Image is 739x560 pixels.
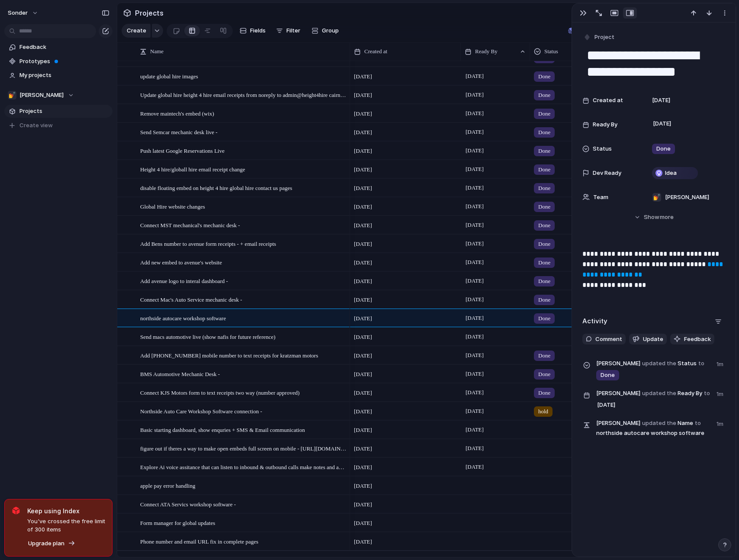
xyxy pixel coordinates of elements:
span: Add [PHONE_NUMBER] mobile number to text receipts for kratzman motors [140,350,318,360]
span: Explore Ai voice assitance that can listen to inbound & outbound calls make notes and add to aven... [140,462,347,472]
button: Project [582,31,617,44]
span: [DATE] [463,257,486,267]
span: Northside Auto Care Workshop Software connection - [140,406,262,416]
span: Create [127,26,146,35]
span: Idea [665,169,677,177]
span: Connect Mac's Auto Service mechanic desk - [140,294,242,304]
span: Ready By [596,388,711,411]
a: Feedback [4,41,112,54]
span: [DATE] [354,314,372,323]
span: [DATE] [463,238,486,249]
span: Feedback [684,335,711,344]
span: Ready By [475,47,498,56]
span: Team [593,193,608,202]
span: Create view [19,121,53,130]
span: Push latest Google Reservations Live [140,145,225,155]
span: [DATE] [354,258,372,267]
span: [DATE] [463,294,486,305]
span: Phone number and email URL fix in complete pages [140,536,258,546]
span: Feedback [19,43,109,51]
span: 1m [717,418,725,428]
span: [PERSON_NAME] [19,91,64,100]
button: Create [122,24,151,38]
div: 💅 [652,193,661,202]
span: Ready By [593,120,617,129]
span: [DATE] [463,406,486,416]
span: [DATE] [354,426,372,434]
span: Done [538,221,550,230]
a: Projects [4,105,112,118]
button: Fields [236,24,269,38]
span: Update [643,335,663,344]
span: Done [656,145,671,153]
span: [DATE] [354,407,372,416]
span: [DATE] [463,462,486,472]
span: Global Hire website changes [140,201,205,211]
span: Projects [133,5,165,21]
span: to [698,359,704,368]
span: [DATE] [463,331,486,342]
button: Upgrade plan [26,537,78,550]
span: Done [538,351,550,360]
button: 💅[PERSON_NAME] [4,89,112,102]
div: 💅 [8,91,16,100]
span: Done [601,371,615,380]
button: Filter [273,24,304,38]
span: Basic starting dashboard, show enquries + SMS & Email communication [140,425,305,434]
span: [DATE] [354,537,372,546]
span: [DATE] [463,387,486,398]
button: Create view [4,119,112,132]
span: Done [538,277,550,286]
span: [DATE] [652,96,670,105]
span: [DATE] [463,350,486,360]
span: [DATE] [463,71,486,81]
span: Filter [286,26,300,35]
span: Done [538,296,550,304]
span: [PERSON_NAME] [596,419,640,428]
span: [DATE] [354,333,372,341]
button: Group [307,24,343,38]
span: Dev Ready [593,169,621,177]
span: Status [544,47,558,56]
span: Projects [19,107,109,116]
span: Add new embed to avenue's website [140,257,222,267]
span: [DATE] [354,240,372,248]
span: Created at [593,96,623,105]
span: update global hire images [140,71,198,81]
span: Group [322,26,339,35]
span: Done [538,147,550,155]
span: [DATE] [463,145,486,156]
span: [DATE] [354,165,372,174]
span: Created at [364,47,387,56]
span: Done [538,128,550,137]
span: Done [538,72,550,81]
span: [DATE] [354,128,372,137]
span: [DATE] [463,164,486,174]
span: Fields [250,26,266,35]
button: Showmore [582,209,725,225]
span: [DATE] [354,203,372,211]
span: Form manager for global updates [140,518,215,528]
span: [DATE] [354,277,372,286]
span: [DATE] [463,220,486,230]
span: Status [596,358,711,381]
span: Status [593,145,612,153]
span: more [660,213,674,222]
span: figure out if theres a way to make open embeds full screen on mobile - [URL][DOMAIN_NAME] [140,443,347,453]
span: [PERSON_NAME] [665,193,709,202]
span: Done [538,203,550,211]
span: updated the [642,389,676,398]
span: [DATE] [354,72,372,81]
span: updated the [642,419,676,428]
span: [DATE] [354,370,372,379]
span: Done [538,314,550,323]
button: Feedback [670,334,714,345]
span: [DATE] [595,400,618,410]
span: 1m [717,388,725,399]
span: Done [538,389,550,397]
span: [DATE] [463,443,486,454]
span: [DATE] [354,221,372,230]
span: Remove maintech's embed (wix) [140,108,214,118]
span: Update global hire height 4 hire email receipts from noreply to admin@height4hire cairns@global-hire [140,90,347,100]
span: apple pay error handling [140,480,195,490]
